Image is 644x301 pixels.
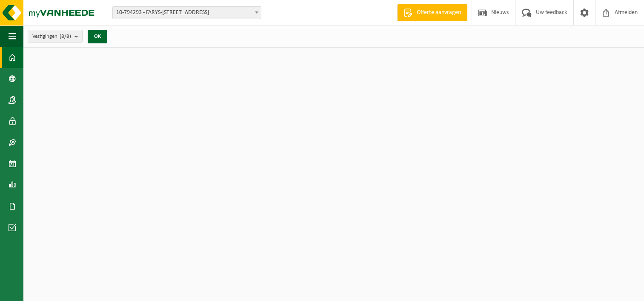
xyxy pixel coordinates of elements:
[397,4,467,21] a: Offerte aanvragen
[88,30,107,43] button: OK
[113,7,261,19] span: 10-794293 - FARYS-ASSE - 1730 ASSE, HUINEGEM 47
[60,34,71,39] count: (8/8)
[415,9,463,17] span: Offerte aanvragen
[112,6,261,19] span: 10-794293 - FARYS-ASSE - 1730 ASSE, HUINEGEM 47
[28,30,83,43] button: Vestigingen(8/8)
[32,30,71,43] span: Vestigingen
